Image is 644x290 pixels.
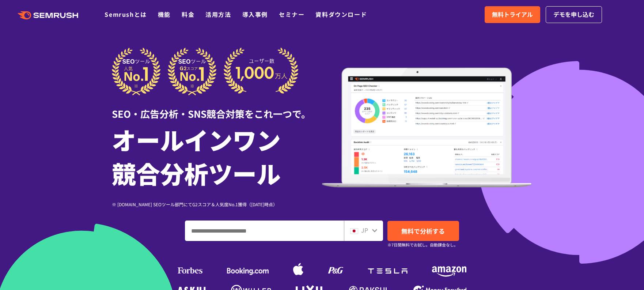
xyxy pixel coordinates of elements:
[205,10,231,19] a: 活用方法
[182,10,194,19] a: 料金
[401,226,445,236] span: 無料で分析する
[485,6,540,23] a: 無料トライアル
[242,10,268,19] a: 導入事例
[112,123,322,190] h1: オールインワン 競合分析ツール
[112,95,322,121] div: SEO・広告分析・SNS競合対策をこれ一つで。
[387,221,459,241] a: 無料で分析する
[315,10,367,19] a: 資料ダウンロード
[279,10,304,19] a: セミナー
[112,201,322,208] div: ※ [DOMAIN_NAME] SEOツール部門にてG2スコア＆人気度No.1獲得（[DATE]時点）
[158,10,171,19] a: 機能
[492,10,533,19] span: 無料トライアル
[546,6,602,23] a: デモを申し込む
[553,10,594,19] span: デモを申し込む
[361,226,368,234] span: JP
[105,10,147,19] a: Semrushとは
[387,241,458,248] small: ※7日間無料でお試し。自動課金なし。
[185,221,344,241] input: ドメイン、キーワードまたはURLを入力してください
